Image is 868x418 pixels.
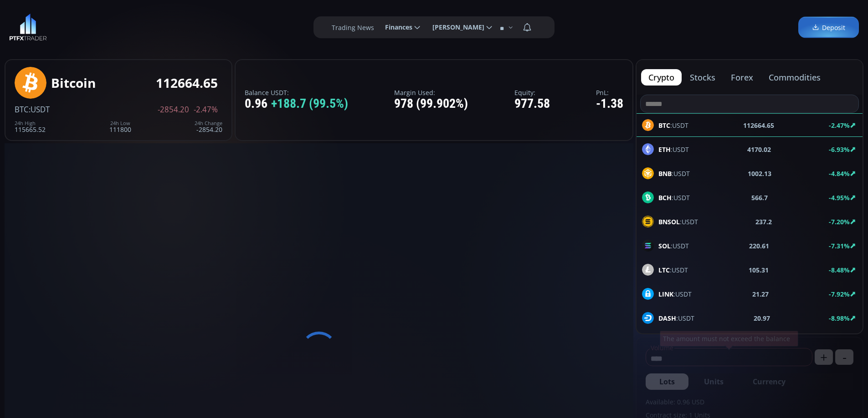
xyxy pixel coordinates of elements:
b: BCH [658,193,672,202]
div: -1.38 [596,97,623,111]
b: 566.7 [751,193,768,202]
span: :USDT [658,265,688,275]
b: 21.27 [752,289,769,299]
b: 1002.13 [748,169,771,178]
div: 0.96 [245,97,348,111]
span: +188.7 (99.5%) [271,97,348,111]
label: Balance USDT: [245,89,348,96]
b: 105.31 [749,265,769,275]
div: 111800 [109,121,131,133]
span: :USDT [658,145,689,154]
b: LINK [658,290,673,298]
span: :USDT [658,169,690,178]
label: PnL: [596,89,623,96]
span: :USDT [658,241,689,251]
span: Finances [379,18,412,36]
div: 978 (99.902%) [394,97,468,111]
img: LOGO [9,14,47,41]
b: 20.97 [754,313,770,323]
div: 24h Change [195,121,222,126]
span: Deposit [812,23,845,32]
div: 24h Low [109,121,131,126]
span: BTC [15,104,29,115]
div: 115665.52 [15,121,46,133]
b: -7.92% [829,290,850,298]
b: BNSOL [658,217,680,226]
label: Margin Used: [394,89,468,96]
b: SOL [658,242,671,250]
b: -6.93% [829,145,850,154]
b: -8.98% [829,314,850,322]
span: [PERSON_NAME] [426,18,484,36]
label: Trading News [332,23,374,32]
span: -2854.20 [158,106,189,114]
label: Equity: [514,89,550,96]
span: :USDT [658,313,694,323]
b: 4170.02 [747,145,771,154]
div: 24h High [15,121,46,126]
b: 220.61 [749,241,769,251]
b: 237.2 [755,217,772,227]
b: -7.20% [829,217,850,226]
div: 977.58 [514,97,550,111]
b: DASH [658,314,676,322]
div: Bitcoin [51,76,96,90]
b: BNB [658,169,672,178]
span: :USDT [29,104,50,115]
div: -2854.20 [195,121,222,133]
button: commodities [761,69,828,86]
span: :USDT [658,217,698,227]
b: -8.48% [829,266,850,274]
b: LTC [658,266,670,274]
span: :USDT [658,289,692,299]
b: -7.31% [829,242,850,250]
button: stocks [683,69,723,86]
b: -4.84% [829,169,850,178]
span: -2.47% [194,106,218,114]
button: crypto [641,69,682,86]
a: Deposit [798,17,859,38]
b: -4.95% [829,193,850,202]
div: 112664.65 [156,76,218,90]
b: ETH [658,145,671,154]
button: forex [724,69,760,86]
span: :USDT [658,193,690,202]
